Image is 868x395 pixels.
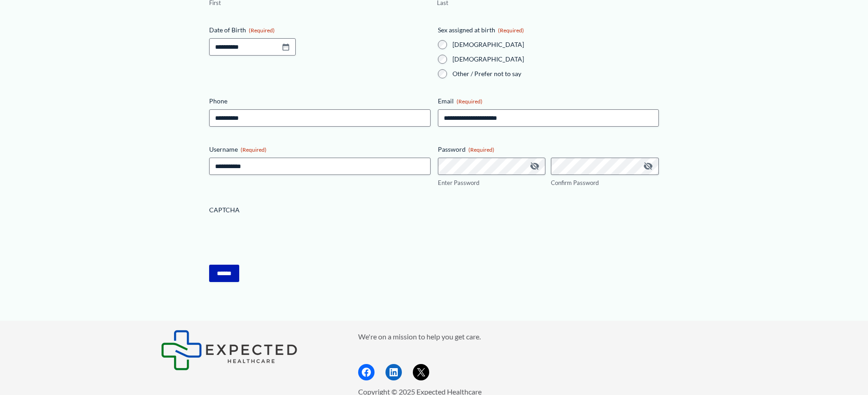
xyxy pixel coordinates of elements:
span: (Required) [241,146,267,153]
legend: Sex assigned at birth [438,26,524,35]
iframe: reCAPTCHA [209,218,348,254]
label: Phone [209,97,430,106]
aside: Footer Widget 2 [358,330,708,380]
button: Hide Password [642,161,653,172]
p: We're on a mission to help you get care. [358,330,708,344]
label: Date of Birth [209,26,430,35]
label: Enter Password [438,179,546,187]
label: Other / Prefer not to say [452,69,659,78]
aside: Footer Widget 1 [161,330,335,370]
span: (Required) [457,98,483,105]
label: CAPTCHA [209,205,659,215]
img: Expected Healthcare Logo - side, dark font, small [161,330,298,370]
legend: Password [438,145,494,154]
label: Username [209,145,430,154]
label: [DEMOGRAPHIC_DATA] [452,55,659,64]
span: (Required) [468,146,494,153]
label: Confirm Password [551,179,659,187]
label: Email [438,97,659,106]
button: Hide Password [529,161,540,172]
span: (Required) [498,27,524,34]
label: [DEMOGRAPHIC_DATA] [452,40,659,49]
span: (Required) [249,27,275,34]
